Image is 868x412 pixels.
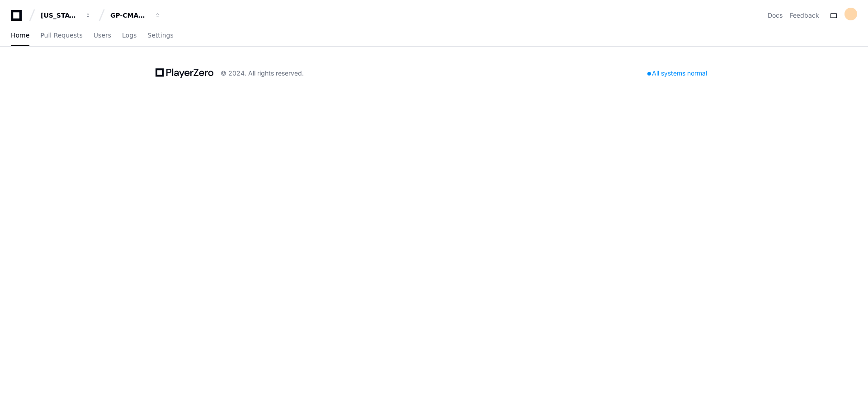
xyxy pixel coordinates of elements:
div: All systems normal [642,67,712,80]
a: Users [94,25,111,46]
div: GP-CMAG-AS8 [110,11,149,20]
a: Pull Requests [40,25,82,46]
a: Settings [147,25,173,46]
a: Logs [122,25,137,46]
div: [US_STATE] Pacific [41,11,80,20]
button: [US_STATE] Pacific [37,7,95,24]
span: Logs [122,33,137,38]
span: Users [94,33,111,38]
button: GP-CMAG-AS8 [107,7,165,24]
a: Home [11,25,29,46]
span: Pull Requests [40,33,82,38]
div: © 2024. All rights reserved. [221,69,304,78]
span: Settings [147,33,173,38]
button: Feedback [790,11,819,20]
a: Docs [768,11,783,20]
span: Home [11,33,29,38]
